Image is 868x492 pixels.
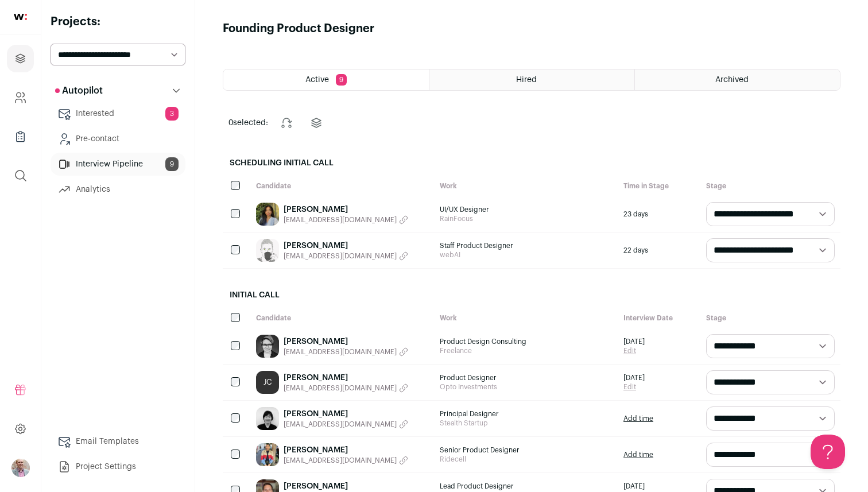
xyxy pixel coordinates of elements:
[51,79,185,102] button: Autopilot
[223,21,374,37] h1: Founding Product Designer
[623,346,645,355] a: Edit
[284,347,397,357] span: [EMAIL_ADDRESS][DOMAIN_NAME]
[618,196,700,232] div: 23 days
[700,176,840,196] div: Stage
[256,335,279,358] img: 8b1edeee76a1fa15bef4c134db6f9ae577bd19a0c961a3872b24f822925b89f7.jpg
[14,14,27,20] img: wellfound-shorthand-0d5821cbd27db2630d0214b213865d53afaa358527fdda9d0ea32b1df1b89c2c.svg
[11,459,30,477] button: Open dropdown
[440,455,612,464] span: Ridecell
[440,409,612,419] span: Principal Designer
[284,251,408,261] button: [EMAIL_ADDRESS][DOMAIN_NAME]
[256,407,279,430] img: d9fbc43ef38c43f2555d649563d09ef8095c6c4033110d7a39ae31baf2fa6e6b.jpg
[256,443,279,466] img: 0500f1c90af383b5935561b0a3f84f6b8738a7ac8a550d02faa4114e98ecfb05
[618,308,700,328] div: Interview Date
[284,383,397,393] span: [EMAIL_ADDRESS][DOMAIN_NAME]
[440,241,612,250] span: Staff Product Designer
[284,251,397,261] span: [EMAIL_ADDRESS][DOMAIN_NAME]
[256,371,279,394] a: JC
[715,76,749,84] span: Archived
[165,157,179,171] span: 9
[284,336,408,347] a: [PERSON_NAME]
[51,14,185,30] h2: Projects:
[223,150,840,176] h2: Scheduling Initial Call
[284,204,408,215] a: [PERSON_NAME]
[284,456,397,465] span: [EMAIL_ADDRESS][DOMAIN_NAME]
[635,69,840,90] a: Archived
[618,233,700,268] div: 22 days
[440,373,612,382] span: Product Designer
[51,178,185,201] a: Analytics
[51,430,185,453] a: Email Templates
[51,102,185,125] a: Interested3
[429,69,634,90] a: Hired
[284,420,408,429] button: [EMAIL_ADDRESS][DOMAIN_NAME]
[305,76,329,84] span: Active
[284,215,397,224] span: [EMAIL_ADDRESS][DOMAIN_NAME]
[51,153,185,176] a: Interview Pipeline9
[51,127,185,150] a: Pre-contact
[228,117,268,129] span: selected:
[623,482,645,491] span: [DATE]
[440,205,612,214] span: UI/UX Designer
[284,215,408,224] button: [EMAIL_ADDRESS][DOMAIN_NAME]
[284,481,408,492] a: [PERSON_NAME]
[434,308,618,328] div: Work
[284,408,408,420] a: [PERSON_NAME]
[623,450,653,459] a: Add time
[440,250,612,259] span: webAI
[440,214,612,223] span: RainFocus
[250,176,434,196] div: Candidate
[284,372,408,383] a: [PERSON_NAME]
[256,203,279,226] img: f0791d62dd61cf0cb098b18c74c872efae5d6fb4cb275e4c071d00a038c40bfc
[700,308,840,328] div: Stage
[440,445,612,455] span: Senior Product Designer
[440,346,612,355] span: Freelance
[165,107,179,121] span: 3
[55,84,103,98] p: Autopilot
[284,240,408,251] a: [PERSON_NAME]
[440,482,612,491] span: Lead Product Designer
[284,456,408,465] button: [EMAIL_ADDRESS][DOMAIN_NAME]
[228,119,233,127] span: 0
[284,347,408,357] button: [EMAIL_ADDRESS][DOMAIN_NAME]
[440,419,612,428] span: Stealth Startup
[7,45,34,72] a: Projects
[11,459,30,477] img: 190284-medium_jpg
[250,308,434,328] div: Candidate
[7,84,34,111] a: Company and ATS Settings
[623,414,653,423] a: Add time
[51,455,185,478] a: Project Settings
[256,239,279,262] img: bc0f2dd1cd7c1dc5f50fea2665ffb984f117bd8caa966ac21e66c1757f0bda83.jpg
[336,74,347,86] span: 9
[623,382,645,392] a: Edit
[623,337,645,346] span: [DATE]
[434,176,618,196] div: Work
[623,373,645,382] span: [DATE]
[618,176,700,196] div: Time in Stage
[516,76,537,84] span: Hired
[7,123,34,150] a: Company Lists
[811,435,845,469] iframe: Help Scout Beacon - Open
[284,383,408,393] button: [EMAIL_ADDRESS][DOMAIN_NAME]
[223,282,840,308] h2: Initial Call
[284,444,408,456] a: [PERSON_NAME]
[440,382,612,392] span: Opto Investments
[440,337,612,346] span: Product Design Consulting
[284,420,397,429] span: [EMAIL_ADDRESS][DOMAIN_NAME]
